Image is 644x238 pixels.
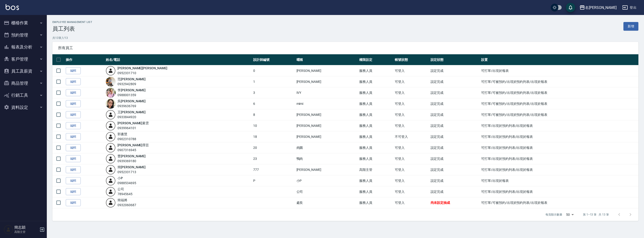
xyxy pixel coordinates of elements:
td: 公司 [295,186,358,197]
td: 設定完成 [429,109,480,120]
button: 資料設定 [2,101,45,114]
td: 設定完成 [429,120,480,131]
div: 0988534695 [117,181,136,186]
td: 肉圓 [295,142,358,153]
div: 0932060687 [117,203,136,208]
th: 暱稱 [295,54,358,65]
td: [PERSON_NAME] [295,76,358,87]
a: 編輯 [66,133,81,140]
img: avatar.jpeg [106,77,116,87]
td: 服務人員 [358,175,394,186]
td: 服務人員 [358,120,394,131]
td: 服務人員 [358,186,394,197]
td: 服務人員 [358,98,394,109]
td: 高階主管 [358,164,394,175]
h2: Employee Management List [52,21,92,24]
td: 服務人員 [358,76,394,87]
img: user-login-man-human-body-mobile-person-512.png [106,143,116,153]
td: 可打單/可被預約/出現於預約列表/出現於報表 [480,109,638,120]
img: Person [4,225,13,234]
td: P [252,175,295,186]
th: 權限設定 [358,54,394,65]
td: 可打單/可被預約/出現於預約列表/出現於報表 [480,197,638,208]
div: 0939964101 [117,126,149,131]
div: 0902310788 [117,137,136,142]
td: 服務人員 [358,153,394,164]
p: 高階主管 [14,230,38,234]
div: 0988001359 [117,93,146,98]
td: 可登入 [394,197,429,208]
td: 設定完成 [429,131,480,142]
button: 報表及分析 [2,41,45,53]
h3: 員工列表 [52,26,92,32]
a: 編輯 [66,144,81,151]
button: 員工及薪資 [2,65,45,77]
div: 0907316945 [117,148,149,153]
td: 服務人員 [358,65,394,76]
button: 預約管理 [2,29,45,41]
span: 所有員工 [58,46,633,50]
span: 尚未設定抽成 [431,201,450,205]
td: 6 [252,98,295,109]
td: 可打單/出現於預約列表/出現於報表 [480,153,638,164]
div: 78945645 [117,192,132,197]
a: 曹[PERSON_NAME] [117,154,146,158]
img: user-login-man-human-body-mobile-person-512.png [106,154,116,164]
div: 名[PERSON_NAME] [585,5,617,11]
td: 設定完成 [429,65,480,76]
td: 3 [252,87,295,98]
td: 可打單/出現於報表 [480,175,638,186]
a: 小P [117,176,123,180]
p: 每頁顯示數量 [545,212,562,217]
td: [PERSON_NAME] [295,164,358,175]
img: user-login-man-human-body-mobile-person-512.png [106,110,116,120]
img: user-login-man-human-body-mobile-person-512.png [106,187,116,197]
td: 可打單/出現於預約列表/出現於報表 [480,164,638,175]
a: 編輯 [66,100,81,107]
a: 范[PERSON_NAME] [117,77,146,81]
div: 0952331710 [117,71,167,76]
td: 設定完成 [429,153,480,164]
img: user-login-man-human-body-mobile-person-512.png [106,198,116,208]
td: 可登入 [394,153,429,164]
td: 設定完成 [429,186,480,197]
td: 設定完成 [429,164,480,175]
a: 吳[PERSON_NAME] [117,99,146,103]
img: user-login-man-human-body-mobile-person-512.png [106,121,116,131]
th: 操作 [65,54,105,65]
div: 50 [564,208,575,221]
td: 777 [252,164,295,175]
a: [PERSON_NAME]霈芸 [117,143,149,147]
td: 可打單/出現於預約列表/出現於報表 [480,120,638,131]
td: 20 [252,142,295,153]
button: 客戶管理 [2,53,45,65]
a: 編輯 [66,199,81,206]
button: 名[PERSON_NAME] [578,3,618,12]
img: user-login-man-human-body-mobile-person-512.png [106,66,116,76]
td: 可打單/出現於預約列表/出現於報表 [480,131,638,142]
img: avatar.jpeg [106,88,116,98]
th: 帳號狀態 [394,54,429,65]
img: user-login-man-human-body-mobile-person-512.png [106,165,116,175]
h5: 簡志穎 [14,225,38,230]
div: 0939369180 [117,159,146,164]
button: 商品管理 [2,77,45,89]
img: user-login-man-human-body-mobile-person-512.png [106,132,116,142]
td: 可打單/出現於預約列表/出現於報表 [480,186,638,197]
a: 編輯 [66,122,81,129]
img: avatar.jpeg [106,99,116,109]
a: 編輯 [66,111,81,118]
td: 服務人員 [358,142,394,153]
a: 編輯 [66,67,81,74]
td: 服務人員 [358,109,394,120]
img: Logo [6,4,19,10]
a: 郭書慧 [117,132,127,136]
td: 可登入 [394,120,429,131]
td: 1 [252,76,295,87]
div: 0952331713 [117,170,146,175]
td: 設定完成 [429,87,480,98]
td: IVY [295,87,358,98]
td: 設定完成 [429,98,480,109]
td: 8 [252,109,295,120]
td: [PERSON_NAME] [295,109,358,120]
